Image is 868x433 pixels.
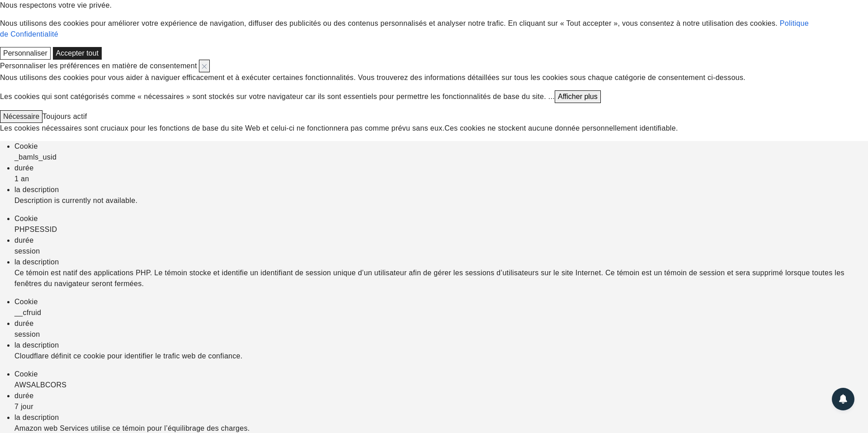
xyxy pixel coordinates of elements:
[14,307,868,318] div: __cfruid
[14,340,868,351] div: la description
[14,369,868,380] div: Cookie
[14,195,868,206] div: Description is currently not available.
[14,391,868,401] div: durée
[42,113,87,120] span: Toujours actif
[14,163,868,174] div: durée
[14,318,868,329] div: durée
[14,401,868,412] div: 7 jour
[14,152,868,163] div: _bamls_usid
[555,90,601,103] button: Afficher plus
[199,60,210,72] button: Fermer
[14,213,868,224] div: Cookie
[14,246,868,257] div: session
[14,268,868,289] div: Ce témoin est natif des applications PHP. Le témoin stocke et identifie un identifiant de session...
[14,297,868,307] div: Cookie
[14,235,868,246] div: durée
[14,412,868,423] div: la description
[14,224,868,235] div: PHPSESSID
[14,351,868,362] div: Cloudflare définit ce cookie pour identifier le trafic web de confiance.
[14,380,868,391] div: AWSALBCORS
[14,329,868,340] div: session
[14,184,868,195] div: la description
[53,47,102,60] button: Accepter tout
[14,141,868,152] div: Cookie
[14,257,868,268] div: la description
[14,174,868,184] div: 1 an
[202,64,207,69] img: Close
